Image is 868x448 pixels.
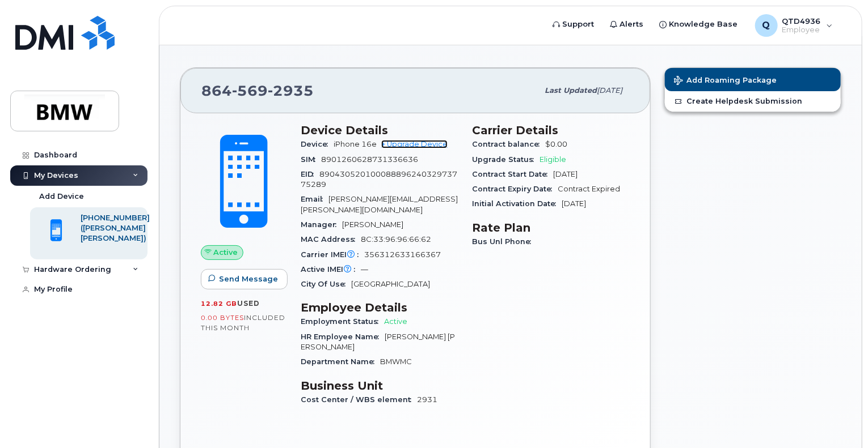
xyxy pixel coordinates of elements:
span: Cost Center / WBS element [301,395,417,404]
span: 8C:33:96:96:66:62 [361,235,431,244]
button: Send Message [201,269,288,289]
span: Q [762,19,770,32]
span: Device [301,140,334,148]
span: Contract Start Date [472,170,553,178]
h3: Employee Details [301,301,458,314]
h3: Rate Plan [472,221,630,234]
span: [DATE] [597,86,622,95]
span: Contract Expired [558,185,620,193]
span: 2931 [417,395,437,404]
h3: Device Details [301,123,458,137]
a: Create Helpdesk Submission [665,91,841,112]
span: SIM [301,155,321,164]
a: + Upgrade Device [381,140,448,148]
span: Manager [301,220,342,229]
span: Department Name [301,357,380,366]
span: $0.00 [545,140,567,148]
span: Last updated [545,86,597,95]
h3: Business Unit [301,379,458,392]
span: Active [214,247,238,258]
span: 0.00 Bytes [201,314,244,322]
span: HR Employee Name [301,332,385,341]
h3: Carrier Details [472,123,630,137]
span: Initial Activation Date [472,199,562,208]
span: 8901260628731336636 [321,155,418,164]
span: Add Roaming Package [674,76,777,87]
span: [DATE] [562,199,586,208]
span: EID [301,170,319,178]
span: Active IMEI [301,265,361,274]
span: iPhone 16e [334,140,377,148]
span: [PERSON_NAME] [PERSON_NAME] [301,332,455,351]
span: Active [384,317,407,326]
span: MAC Address [301,235,361,244]
span: 12.82 GB [201,300,237,308]
span: Employment Status [301,317,384,326]
span: City Of Use [301,280,351,288]
span: [PERSON_NAME] [342,220,403,229]
span: [PERSON_NAME][EMAIL_ADDRESS][PERSON_NAME][DOMAIN_NAME] [301,195,458,214]
button: Add Roaming Package [665,68,841,91]
span: used [237,299,260,308]
span: 864 [201,82,314,99]
span: [GEOGRAPHIC_DATA] [351,280,430,288]
span: Carrier IMEI [301,250,364,259]
span: 569 [232,82,268,99]
span: Email [301,195,328,203]
span: [DATE] [553,170,578,178]
span: 2935 [268,82,314,99]
span: Upgrade Status [472,155,540,164]
span: BMWMC [380,357,412,366]
span: Eligible [540,155,566,164]
span: Contract Expiry Date [472,185,558,193]
span: Contract balance [472,140,545,148]
span: — [361,265,368,274]
iframe: Messenger Launcher [819,399,859,440]
span: Send Message [219,274,278,284]
span: 89043052010008889624032973775289 [301,170,457,189]
span: Employee [782,25,821,35]
span: Bus Unl Phone [472,237,537,246]
div: QTD4936 [747,14,841,37]
span: 356312633166367 [364,250,441,259]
